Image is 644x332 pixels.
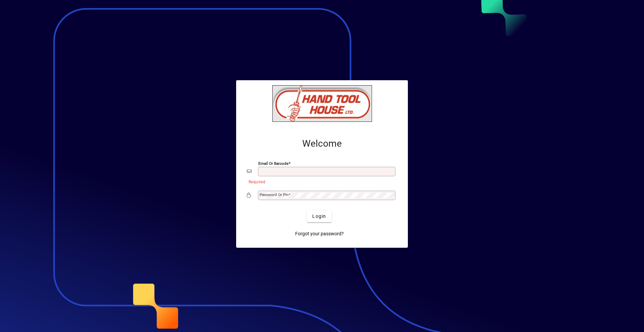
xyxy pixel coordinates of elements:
mat-label: Password or Pin [260,192,288,197]
span: Login [312,213,326,220]
span: Forgot your password? [295,230,344,237]
mat-label: Email or Barcode [258,161,288,166]
h2: Welcome [247,138,397,149]
button: Login [307,210,331,222]
mat-error: Required [249,178,392,185]
a: Forgot your password? [292,228,346,240]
